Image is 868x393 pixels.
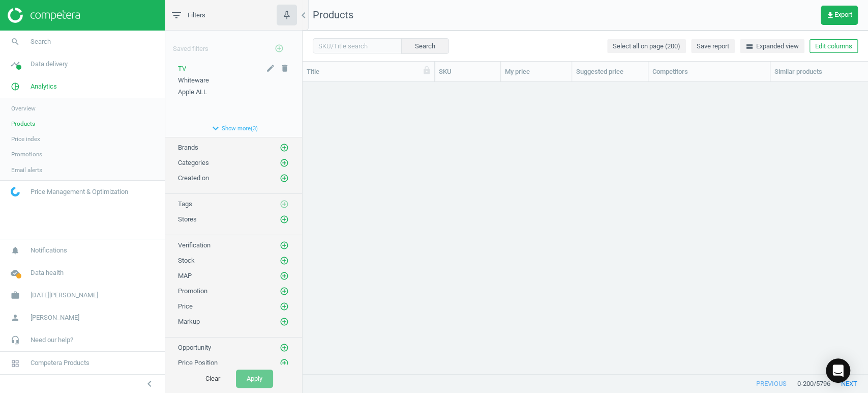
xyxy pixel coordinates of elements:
span: Data delivery [31,60,68,69]
button: add_circle_outline [279,343,289,353]
i: expand_more [209,122,222,134]
span: Data health [31,268,64,277]
span: [DATE][PERSON_NAME] [31,291,98,300]
i: person [6,308,25,327]
div: SKU [439,67,496,76]
button: Apply [236,370,273,388]
span: Opportunity [178,344,211,351]
button: add_circle_outline [279,256,289,266]
i: add_circle_outline [280,302,289,311]
button: get_appExport [821,6,858,25]
button: next [830,375,868,393]
button: previous [745,375,797,393]
span: Price [178,302,193,310]
span: Price Management & Optimization [31,187,128,196]
span: 0 - 200 [797,379,814,388]
span: Promotions [11,150,42,158]
div: Open Intercom Messenger [826,358,850,383]
div: Suggested price [576,67,644,76]
span: Select all on page (200) [613,42,680,51]
i: add_circle_outline [280,158,289,167]
i: add_circle_outline [280,200,289,209]
button: Edit columns [810,39,858,53]
button: add_circle_outline [279,286,289,296]
span: Promotion [178,287,207,295]
button: horizontal_splitExpanded view [740,39,804,53]
i: edit [266,64,275,73]
span: Price index [11,135,40,143]
span: Save report [697,42,729,51]
span: Need our help? [31,335,73,345]
span: Apple ALL [178,88,207,96]
button: add_circle_outline [279,240,289,250]
span: MAP [178,272,192,279]
span: Search [31,37,51,46]
i: delete [280,64,289,73]
button: add_circle_outline [279,301,289,312]
i: add_circle_outline [280,241,289,250]
span: Stores [178,215,197,223]
button: edit [266,64,275,74]
div: Saved filters [165,31,302,59]
span: Markup [178,318,200,325]
i: work [6,286,25,305]
i: headset_mic [6,330,25,350]
span: Export [826,11,852,19]
button: add_circle_outline [279,214,289,224]
button: Save report [691,39,735,53]
button: add_circle_outline [279,173,289,183]
span: Overview [11,104,36,113]
i: add_circle_outline [280,215,289,224]
span: TV [178,65,186,72]
span: Created on [178,174,209,182]
div: My price [505,67,567,76]
i: cloud_done [6,263,25,283]
span: [PERSON_NAME] [31,313,79,322]
span: Tags [178,200,192,208]
i: add_circle_outline [280,343,289,352]
span: Competera Products [31,358,89,368]
button: Search [401,38,449,53]
div: Title [307,67,430,76]
button: add_circle_outline [269,38,289,59]
i: add_circle_outline [280,287,289,296]
span: Price Position [178,359,218,367]
span: Email alerts [11,166,42,174]
button: delete [280,64,289,74]
i: pie_chart_outlined [6,77,25,96]
i: get_app [826,11,834,19]
i: add_circle_outline [280,358,289,368]
div: Competitors [652,67,766,76]
span: Filters [188,11,205,20]
i: timeline [6,54,25,74]
span: Notifications [31,246,67,255]
i: add_circle_outline [280,317,289,326]
button: add_circle_outline [279,271,289,281]
span: Products [11,120,35,128]
button: add_circle_outline [279,358,289,368]
button: Select all on page (200) [607,39,686,53]
span: Products [313,9,353,21]
button: expand_moreShow more(3) [165,120,302,137]
span: Expanded view [745,42,799,51]
span: Categories [178,159,209,166]
img: wGWNvw8QSZomAAAAABJRU5ErkJggg== [11,187,20,196]
i: add_circle_outline [280,174,289,183]
i: horizontal_split [745,42,754,50]
i: search [6,32,25,51]
i: notifications [6,241,25,260]
button: add_circle_outline [279,158,289,168]
input: SKU/Title search [313,38,402,53]
img: ajHJNr6hYgQAAAAASUVORK5CYII= [8,8,80,23]
span: Brands [178,144,198,151]
span: Verification [178,241,211,249]
span: Analytics [31,82,57,91]
span: / 5796 [814,379,830,388]
i: filter_list [170,9,183,21]
span: Whiteware [178,76,209,84]
button: chevron_left [137,377,162,390]
span: Stock [178,257,195,264]
button: add_circle_outline [279,317,289,327]
i: add_circle_outline [280,256,289,265]
i: add_circle_outline [275,44,284,53]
